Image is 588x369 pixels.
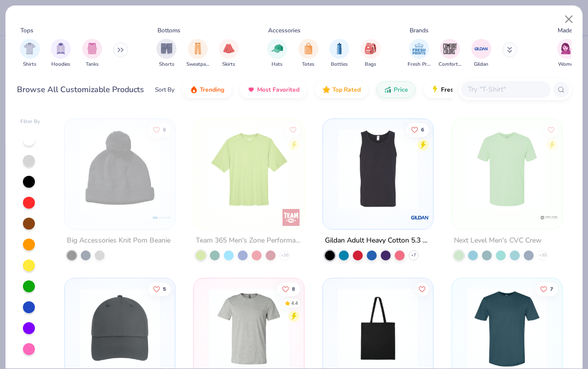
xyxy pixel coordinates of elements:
div: Gildan Adult Heavy Cotton 5.3 Oz. Tank [325,235,431,247]
span: + 35 [539,252,546,258]
div: filter for Shorts [156,39,176,68]
button: Like [544,123,558,136]
button: filter button [361,39,381,68]
img: Comfort Colors Image [442,41,457,56]
span: Fresh Prints Flash [441,86,492,94]
div: filter for Comfort Colors [439,39,461,68]
div: filter for Sweatpants [186,39,209,68]
img: trending.gif [190,86,198,94]
button: Like [148,123,171,136]
div: filter for Fresh Prints [408,39,431,68]
div: 4.4 [291,299,298,307]
span: Bags [365,61,376,68]
img: Big Accessories logo [152,208,172,228]
span: Totes [302,61,314,68]
span: Hats [272,61,283,68]
img: Hoodies Image [55,43,66,54]
span: Bottles [331,61,348,68]
button: Like [286,123,300,136]
img: 686af97a-27e9-4b32-976c-f74697e65da9 [75,288,165,369]
span: Sweatpants [186,61,209,68]
button: filter button [267,39,287,68]
button: Like [415,282,429,296]
div: Sort By [155,85,174,94]
button: filter button [298,39,318,68]
img: Bags Image [365,43,376,54]
div: filter for Bottles [329,39,349,68]
img: 940f3c67-f74c-4320-9e28-aeb3a9caafcb [75,129,165,209]
button: Close [560,10,579,29]
img: Sweatpants Image [192,43,203,54]
button: filter button [82,39,102,68]
button: Like [277,282,300,296]
button: filter button [51,39,71,68]
span: Tanks [86,61,99,68]
div: filter for Hoodies [51,39,71,68]
img: Skirts Image [223,43,235,54]
button: Like [406,123,429,136]
button: filter button [329,39,349,68]
span: Top Rated [332,86,361,94]
img: Totes Image [303,43,314,54]
span: Gildan [474,61,488,68]
button: filter button [408,39,431,68]
img: Shorts Image [161,43,172,54]
button: filter button [439,39,461,68]
span: + 7 [411,252,416,258]
img: 4d4b222c-7900-4882-89ef-21768225c1f2 [462,288,552,369]
img: Fresh Prints Image [412,41,427,56]
img: flash.gif [431,86,439,94]
button: Trending [182,81,232,98]
div: filter for Hats [267,39,287,68]
img: Bottles Image [334,43,345,54]
span: 7 [550,286,553,291]
img: Gildan Image [474,41,489,56]
div: Bottoms [157,26,180,35]
span: Price [394,86,408,94]
img: TopRated.gif [322,86,330,94]
div: Filter By [20,118,40,125]
img: d7720054-dc1a-4beb-82f1-92c1e813d923 [333,288,423,369]
button: filter button [20,39,40,68]
span: 8 [292,286,295,291]
img: Gildan logo [410,208,430,228]
img: Next Level Apparel logo [539,208,559,228]
img: 88a44a92-e2a5-4f89-8212-3978ff1d2bb4 [333,129,423,209]
div: Made For [558,26,583,35]
span: + 20 [281,252,289,258]
button: Like [148,282,171,296]
div: Big Accessories Knit Pom Beanie [67,235,170,247]
img: most_fav.gif [247,86,255,94]
button: filter button [219,39,239,68]
input: Try "T-Shirt" [467,84,544,95]
div: filter for Tanks [82,39,102,68]
button: filter button [186,39,209,68]
div: filter for Skirts [219,39,239,68]
img: Team 365 logo [281,208,301,228]
span: Skirts [222,61,235,68]
button: Most Favorited [240,81,307,98]
button: filter button [156,39,176,68]
span: 5 [163,286,166,291]
img: 02bfc527-0a76-4a7b-9e31-1a8083013807 [204,288,294,369]
div: filter for Women [557,39,577,68]
span: Trending [200,86,224,94]
div: filter for Gildan [471,39,491,68]
button: Top Rated [315,81,368,98]
span: Hoodies [51,61,70,68]
div: filter for Shirts [20,39,40,68]
button: filter button [471,39,491,68]
div: Accessories [268,26,300,35]
img: Women Image [561,43,573,54]
button: Price [376,81,416,98]
img: 6aced771-6937-42b8-a111-565b9475bb06 [462,129,552,209]
span: Comfort Colors [439,61,461,68]
div: filter for Totes [298,39,318,68]
div: Next Level Men's CVC Crew [454,235,542,247]
span: Shirts [23,61,36,68]
button: filter button [557,39,577,68]
div: Brands [410,26,429,35]
div: Browse All Customizable Products [17,84,144,96]
div: Tops [20,26,33,35]
span: Fresh Prints [408,61,431,68]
